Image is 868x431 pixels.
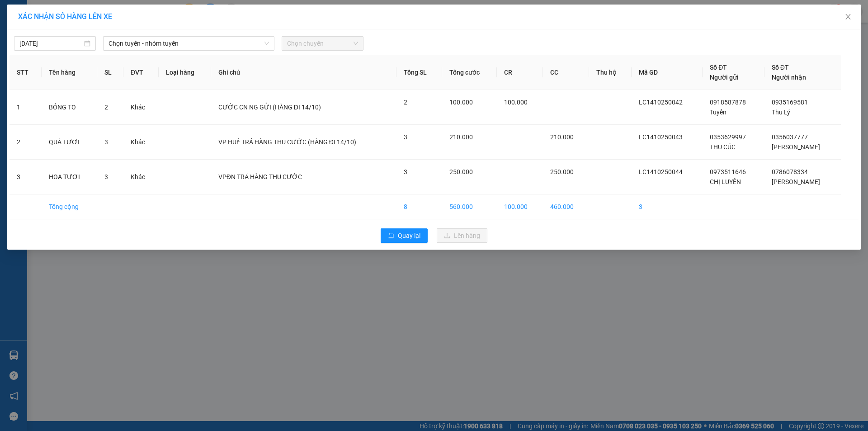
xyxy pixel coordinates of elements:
[497,55,543,90] th: CR
[543,194,589,219] td: 460.000
[264,41,269,46] span: down
[639,99,683,106] span: LC1410250042
[710,178,741,185] span: CHỊ LUYẾN
[97,55,123,90] th: SL
[449,99,473,106] span: 100.000
[710,133,746,141] span: 0353629997
[835,5,861,30] button: Close
[123,125,159,160] td: Khác
[9,125,42,160] td: 2
[42,160,97,194] td: HOA TƯƠI
[710,109,726,116] span: Tuyển
[442,194,497,219] td: 560.000
[639,133,683,141] span: LC1410250043
[123,160,159,194] td: Khác
[104,138,108,146] span: 3
[844,13,852,20] span: close
[772,99,808,106] span: 0935169581
[404,133,407,141] span: 3
[159,55,211,90] th: Loại hàng
[9,55,42,90] th: STT
[108,37,269,50] span: Chọn tuyến - nhóm tuyến
[497,194,543,219] td: 100.000
[381,228,428,243] button: rollbackQuay lại
[710,143,736,151] span: THU CÚC
[104,104,108,111] span: 2
[772,74,806,81] span: Người nhận
[772,133,808,141] span: 0356037777
[442,55,497,90] th: Tổng cước
[18,12,112,21] span: XÁC NHẬN SỐ HÀNG LÊN XE
[437,228,487,243] button: uploadLên hàng
[104,173,108,180] span: 3
[42,125,97,160] td: QUẢ TƯƠI
[772,64,789,71] span: Số ĐT
[218,138,356,146] span: VP HUẾ TRẢ HÀNG THU CƯỚC (HÀNG ĐI 14/10)
[9,160,42,194] td: 3
[287,37,358,50] span: Chọn chuyến
[632,194,703,219] td: 3
[710,64,727,71] span: Số ĐT
[543,55,589,90] th: CC
[404,99,407,106] span: 2
[449,133,473,141] span: 210.000
[772,168,808,175] span: 0786078334
[398,231,420,241] span: Quay lại
[589,55,632,90] th: Thu hộ
[396,194,442,219] td: 8
[710,168,746,175] span: 0973511646
[449,168,473,175] span: 250.000
[772,109,790,116] span: Thu Lý
[639,168,683,175] span: LC1410250044
[123,55,159,90] th: ĐVT
[772,143,820,151] span: [PERSON_NAME]
[9,90,42,125] td: 1
[218,104,321,111] span: CƯỚC CN NG GỬI (HÀNG ĐI 14/10)
[42,90,97,125] td: BỎNG TO
[42,194,97,219] td: Tổng cộng
[632,55,703,90] th: Mã GD
[42,55,97,90] th: Tên hàng
[123,90,159,125] td: Khác
[710,99,746,106] span: 0918587878
[19,38,82,48] input: 14/10/2025
[772,178,820,185] span: [PERSON_NAME]
[504,99,528,106] span: 100.000
[710,74,739,81] span: Người gửi
[404,168,407,175] span: 3
[211,55,397,90] th: Ghi chú
[550,133,574,141] span: 210.000
[388,232,394,240] span: rollback
[396,55,442,90] th: Tổng SL
[550,168,574,175] span: 250.000
[218,173,302,180] span: VPĐN TRẢ HÀNG THU CƯỚC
